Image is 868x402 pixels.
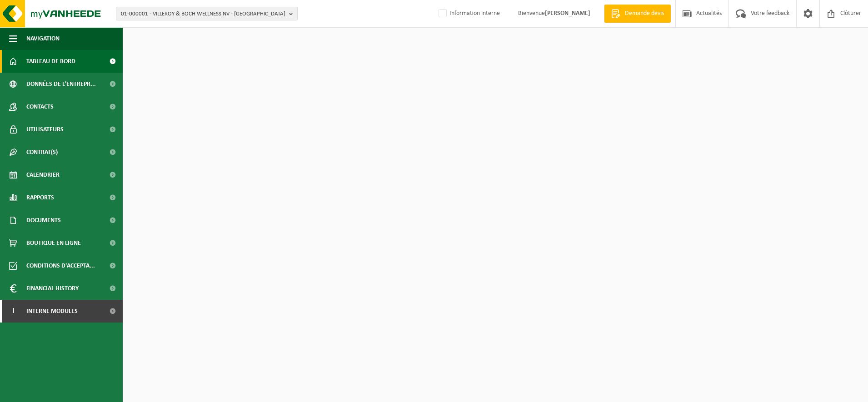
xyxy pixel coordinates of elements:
[116,7,298,20] button: 01-000001 - VILLEROY & BOCH WELLNESS NV - [GEOGRAPHIC_DATA]
[26,164,60,186] span: Calendrier
[604,5,671,23] a: Demande devis
[26,95,54,118] span: Contacts
[26,277,79,300] span: Financial History
[437,7,500,20] label: Information interne
[26,27,60,50] span: Navigation
[26,73,96,95] span: Données de l'entrepr...
[26,118,64,141] span: Utilisateurs
[26,232,81,254] span: Boutique en ligne
[121,7,285,21] span: 01-000001 - VILLEROY & BOCH WELLNESS NV - [GEOGRAPHIC_DATA]
[26,141,58,164] span: Contrat(s)
[623,9,666,18] span: Demande devis
[26,254,95,277] span: Conditions d'accepta...
[26,300,78,323] span: Interne modules
[9,300,17,323] span: I
[26,186,54,209] span: Rapports
[26,209,61,232] span: Documents
[26,50,75,73] span: Tableau de bord
[545,10,590,17] strong: [PERSON_NAME]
